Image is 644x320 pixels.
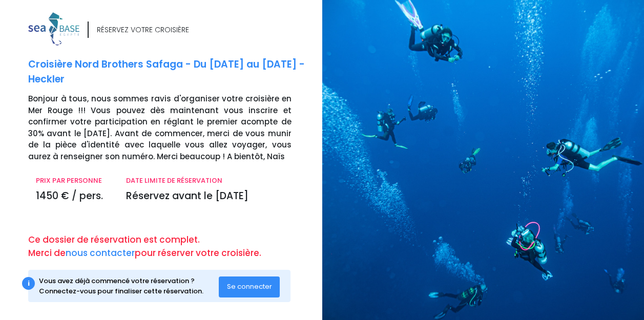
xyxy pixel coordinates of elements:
a: nous contacter [66,247,135,259]
div: Vous avez déjà commencé votre réservation ? Connectez-vous pour finaliser cette réservation. [39,276,219,296]
div: i [22,277,35,290]
p: Bonjour à tous, nous sommes ravis d'organiser votre croisière en Mer Rouge !!! Vous pouvez dès ma... [28,93,315,162]
p: Réservez avant le [DATE] [126,189,291,204]
span: Se connecter [227,282,272,291]
button: Se connecter [219,276,280,297]
p: Croisière Nord Brothers Safaga - Du [DATE] au [DATE] - Heckler [28,57,315,87]
p: DATE LIMITE DE RÉSERVATION [126,176,291,186]
p: PRIX PAR PERSONNE [36,176,111,186]
img: logo_color1.png [28,12,79,46]
p: Ce dossier de réservation est complet. Merci de pour réserver votre croisière. [28,233,315,260]
div: RÉSERVEZ VOTRE CROISIÈRE [97,25,189,35]
p: 1450 € / pers. [36,189,111,204]
a: Se connecter [219,282,280,291]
